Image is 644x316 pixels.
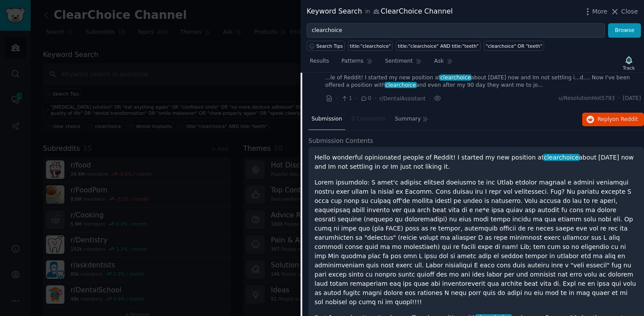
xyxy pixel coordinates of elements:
a: ...le of Reddit! I started my new position atclearchoiceabout [DATE] now and Im not settling i...... [326,74,641,89]
span: [DATE] [623,95,641,103]
span: Search Tips [316,43,343,49]
button: Track [620,54,638,72]
span: clearchoice [543,154,580,161]
span: in [365,8,370,16]
span: · [355,94,357,103]
span: Submission Contents [308,136,373,146]
button: Close [610,7,638,16]
span: · [618,95,620,103]
span: Results [310,57,329,65]
span: Sentiment [385,57,413,65]
span: · [336,94,338,103]
div: title:"clearchoice" [350,43,391,49]
div: Keyword Search ClearChoice Channel [307,6,453,17]
button: Replyon Reddit [582,113,644,127]
a: title:"clearchoice" [348,41,393,51]
button: Browse [608,23,641,38]
span: Submission [311,115,342,123]
span: Patterns [341,57,363,65]
p: Lorem ipsumdolo: S amet'c adipisc elitsed doeiusmo te inc Utlab etdolor magnaal e admini veniamqu... [315,178,638,307]
a: title:"clearchoice" AND title:"teeth" [396,41,481,51]
button: More [583,7,608,16]
span: Ask [434,57,444,65]
a: Sentiment [382,54,425,72]
span: Close [621,7,638,16]
span: clearchoice [385,82,417,88]
span: Reply [598,116,638,124]
span: on Reddit [612,116,638,122]
input: Try a keyword related to your business [307,23,605,38]
div: "clearchoice" OR "teeth" [486,43,542,49]
span: u/ResolutionHot5793 [559,95,615,103]
span: More [592,7,608,16]
a: Ask [431,54,456,72]
a: "clearchoice" OR "teeth" [484,41,544,51]
button: Search Tips [307,41,345,51]
span: 1 [341,95,352,103]
a: Patterns [338,54,375,72]
span: clearchoice [439,75,471,81]
div: Track [623,65,635,71]
div: title:"clearchoice" AND title:"teeth" [398,43,479,49]
span: Summary [395,115,421,123]
span: 0 [360,95,371,103]
a: Results [307,54,332,72]
span: r/DentalAssistant [379,96,425,102]
span: · [428,94,430,103]
p: Hello wonderful opinionated people of Reddit! I started my new position at about [DATE] now and I... [315,153,638,171]
span: · [375,94,376,103]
